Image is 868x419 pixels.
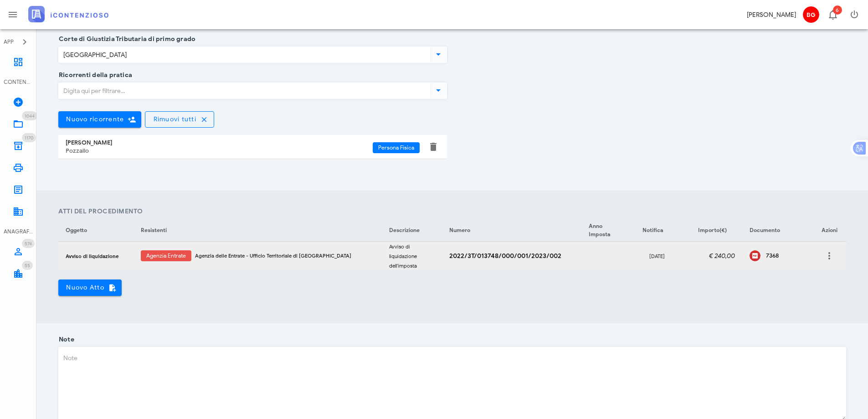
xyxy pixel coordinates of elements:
[822,4,843,26] button: Distintivo
[22,111,37,120] span: Distintivo
[750,250,760,261] div: Clicca per aprire un'anteprima del file o scaricarlo
[22,133,36,142] span: Distintivo
[589,222,611,238] span: Anno Imposta
[642,227,663,233] span: Notifica
[28,6,108,22] img: logo-text-2x.png
[22,261,33,270] span: Distintivo
[766,252,805,259] div: Clicca per aprire un'anteprima del file o scaricarlo
[22,239,35,248] span: Distintivo
[195,252,374,259] div: Agenzia delle Entrate - Ufficio Territoriale di [GEOGRAPHIC_DATA]
[822,227,837,233] span: Azioni
[682,220,742,242] th: Importo(€): Non ordinato. Attiva per ordinare in ordine crescente.
[145,111,214,128] button: Rimuovi tutti
[698,227,727,233] span: Importo(€)
[153,115,196,123] span: Rimuovi tutti
[58,207,846,216] h4: Atti del Procedimento
[66,227,87,233] span: Oggetto
[378,142,414,153] span: Persona Fisica
[141,227,167,233] span: Resistenti
[56,335,74,344] label: Note
[632,220,682,242] th: Notifica: Non ordinato. Attiva per ordinare in ordine crescente.
[58,279,122,296] button: Nuovo Atto
[146,250,186,261] span: Agenzia Entrate
[442,220,581,242] th: Numero: Non ordinato. Attiva per ordinare in ordine crescente.
[66,115,124,123] span: Nuovo ricorrente
[56,71,132,80] label: Ricorrenti della pratica
[649,253,665,259] small: [DATE]
[833,5,842,15] span: Distintivo
[800,4,822,26] button: BG
[66,147,373,155] div: Pozzallo
[4,228,33,236] div: ANAGRAFICA
[747,10,796,20] div: [PERSON_NAME]
[449,252,561,260] strong: 2022/3T/013748/000/001/2023/002
[742,220,812,242] th: Documento
[134,220,381,242] th: Resistenti
[56,35,195,44] label: Corte di Giustizia Tributaria di primo grado
[58,111,141,128] button: Nuovo ricorrente
[812,220,846,242] th: Azioni
[389,227,420,233] span: Descrizione
[25,135,33,141] span: 1170
[66,253,119,259] small: Avviso di liquidazione
[766,252,805,259] div: 7368
[25,241,32,247] span: 574
[66,284,114,292] span: Nuovo Atto
[59,83,429,98] input: Digita qui per filtrare...
[382,220,442,242] th: Descrizione: Non ordinato. Attiva per ordinare in ordine crescente.
[750,227,780,233] span: Documento
[66,139,373,146] div: [PERSON_NAME]
[59,47,429,62] input: Corte di Giustizia Tributaria di primo grado
[449,227,470,233] span: Numero
[25,113,35,119] span: 1044
[709,252,735,260] em: € 240,00
[58,220,134,242] th: Oggetto: Non ordinato. Attiva per ordinare in ordine crescente.
[4,78,33,86] div: CONTENZIOSO
[428,141,439,152] button: Elimina
[25,263,30,269] span: 55
[803,6,819,23] span: BG
[581,220,632,242] th: Anno Imposta: Non ordinato. Attiva per ordinare in ordine crescente.
[389,243,417,269] small: Avviso di liquidazione dell'imposta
